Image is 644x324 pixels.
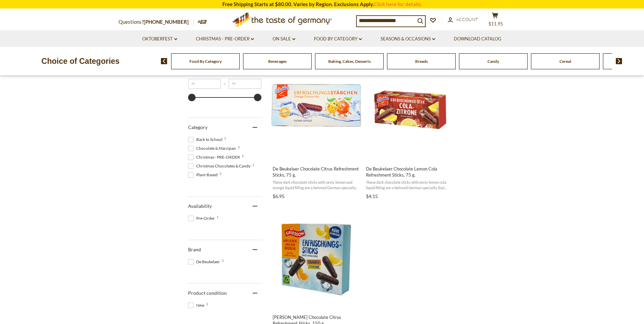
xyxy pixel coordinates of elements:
[489,21,503,26] span: $11.95
[454,35,501,43] a: Download Catalog
[485,12,505,29] button: $11.95
[366,193,378,199] span: $4.15
[559,59,571,64] a: Cereal
[273,193,284,199] span: $6.95
[188,302,206,308] span: New
[415,59,428,64] a: Breads
[381,35,435,43] a: Seasons & Occasions
[252,163,254,166] span: 1
[189,59,222,64] a: Food By Category
[188,79,221,89] input: Minimum value
[221,81,229,86] span: –
[118,18,194,26] p: Questions?
[217,215,219,219] span: 1
[224,137,226,140] span: 1
[188,154,242,160] span: Christmas - PRE-ORDER
[188,163,253,169] span: Christmas Chocolates & Candy
[238,145,240,149] span: 3
[365,65,455,155] img: De Beukelaer Chocolate Lemon Cola
[273,166,361,178] span: De Beukelaer Chocolate Citrus Refreshment Sticks, 75 g.
[242,154,244,158] span: 1
[456,17,478,22] span: Account
[268,59,287,64] a: Beverages
[188,203,212,209] span: Availability
[314,35,362,43] a: Food By Category
[144,19,189,25] a: [PHONE_NUMBER]
[196,35,254,43] a: Christmas - PRE-ORDER
[487,59,499,64] a: Candy
[188,290,227,296] span: Product condition
[272,213,362,303] img: Grisson Chocolate Citrus Refreshment Sticks
[374,1,422,7] a: Click here for details.
[616,58,622,64] img: next arrow
[188,247,201,252] span: Brand
[328,59,371,64] a: Baking, Cakes, Desserts
[272,59,362,201] a: De Beukelaer Chocolate Citrus Refreshment Sticks, 75 g.
[219,172,221,175] span: 3
[188,172,220,178] span: Plant-Based
[222,259,224,262] span: 3
[365,59,455,201] a: De Beukelaer Chocolate Lemon Cola Refreshment Sticks, 75 g.
[448,16,478,23] a: Account
[188,215,217,221] span: Pre-Order
[161,58,167,64] img: previous arrow
[188,124,207,130] span: Category
[366,166,454,178] span: De Beukelaer Chocolate Lemon Cola Refreshment Sticks, 75 g.
[273,180,361,190] span: These dark chocolate sticks with zesty lemon and orange liquid filling are a beloved German speci...
[229,79,261,89] input: Maximum value
[366,180,454,190] span: These dark chocolate sticks with zesty lemon cola liquid filling are a beloved German specialty t...
[188,259,222,265] span: De Beukelaer
[273,35,295,43] a: On Sale
[142,35,177,43] a: Oktoberfest
[188,137,224,143] span: Back to School
[188,145,238,151] span: Chocolate & Marzipan
[206,302,208,306] span: 3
